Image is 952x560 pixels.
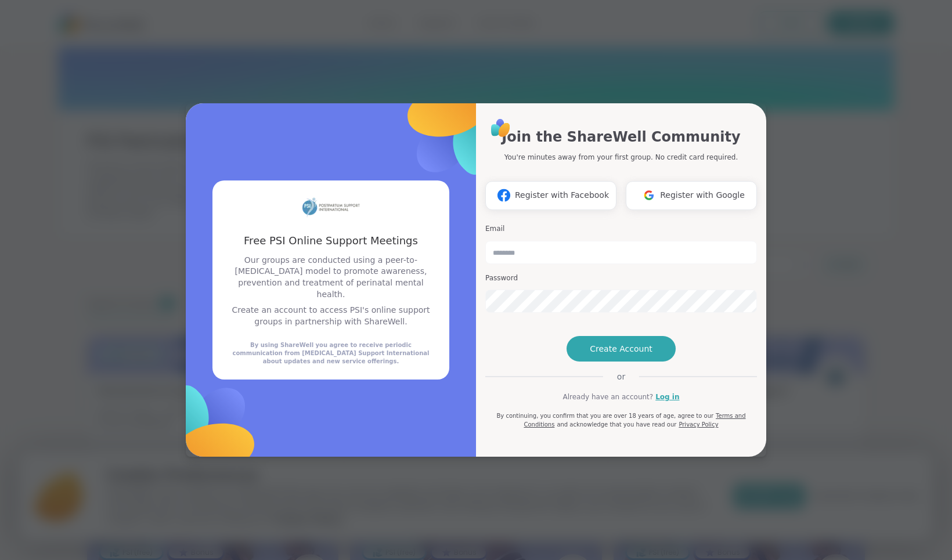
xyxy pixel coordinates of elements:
[557,421,676,428] span: and acknowledge that you have read our
[226,341,435,366] div: By using ShareWell you agree to receive periodic communication from [MEDICAL_DATA] Support Intern...
[493,185,515,206] img: ShareWell Logomark
[488,115,514,141] img: ShareWell Logo
[603,371,639,382] span: or
[638,185,660,206] img: ShareWell Logomark
[226,255,435,300] p: Our groups are conducted using a peer-to-[MEDICAL_DATA] model to promote awareness, prevention an...
[110,331,306,528] img: ShareWell Logomark
[626,181,757,210] button: Register with Google
[485,181,616,210] button: Register with Facebook
[679,421,718,428] a: Privacy Policy
[524,413,745,428] a: Terms and Conditions
[655,392,679,402] a: Log in
[660,189,745,201] span: Register with Google
[496,413,713,419] span: By continuing, you confirm that you are over 18 years of age, agree to our
[502,127,740,147] h1: Join the ShareWell Community
[356,32,553,229] img: ShareWell Logomark
[567,336,676,362] button: Create Account
[590,343,652,355] span: Create Account
[485,273,757,283] h3: Password
[226,305,435,327] p: Create an account to access PSI's online support groups in partnership with ShareWell.
[562,392,653,402] span: Already have an account?
[485,224,757,234] h3: Email
[504,152,738,162] p: You're minutes away from your first group. No credit card required.
[515,189,609,201] span: Register with Facebook
[302,194,360,219] img: partner logo
[226,233,435,248] h3: Free PSI Online Support Meetings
